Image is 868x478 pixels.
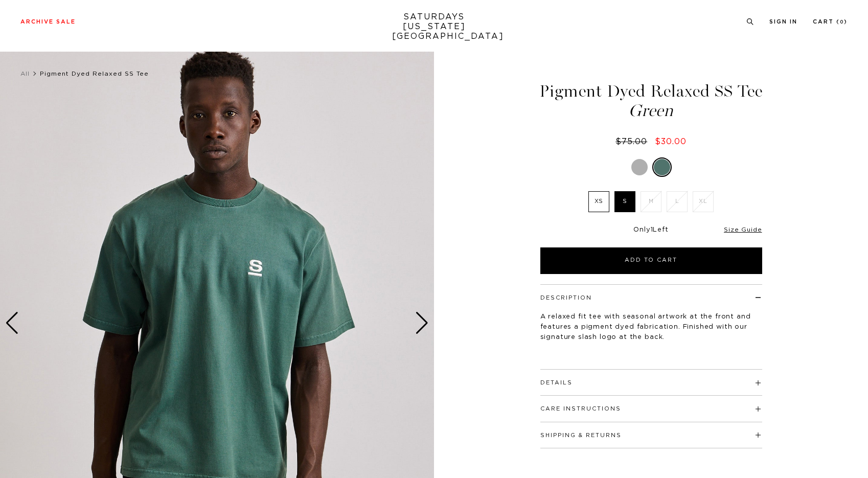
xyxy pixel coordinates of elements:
[20,19,76,25] a: Archive Sale
[540,406,621,412] button: Care Instructions
[5,312,19,334] div: Previous slide
[840,20,844,25] small: 0
[539,102,764,119] span: Green
[540,312,762,343] p: A relaxed fit tee with seasonal artwork at the front and features a pigment dyed fabrication. Fin...
[769,19,797,25] a: Sign In
[40,71,149,77] span: Pigment Dyed Relaxed SS Tee
[415,312,429,334] div: Next slide
[588,191,609,212] label: XS
[540,433,622,438] button: Shipping & Returns
[539,83,764,119] h1: Pigment Dyed Relaxed SS Tee
[540,295,592,301] button: Description
[655,138,687,146] span: $30.00
[540,226,762,235] div: Only Left
[614,191,635,212] label: S
[20,71,30,77] a: All
[724,226,762,233] a: Size Guide
[813,19,848,25] a: Cart (0)
[651,226,653,233] span: 1
[540,247,762,274] button: Add to Cart
[392,12,476,41] a: SATURDAYS[US_STATE][GEOGRAPHIC_DATA]
[615,138,651,146] del: $75.00
[540,380,573,385] button: Details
